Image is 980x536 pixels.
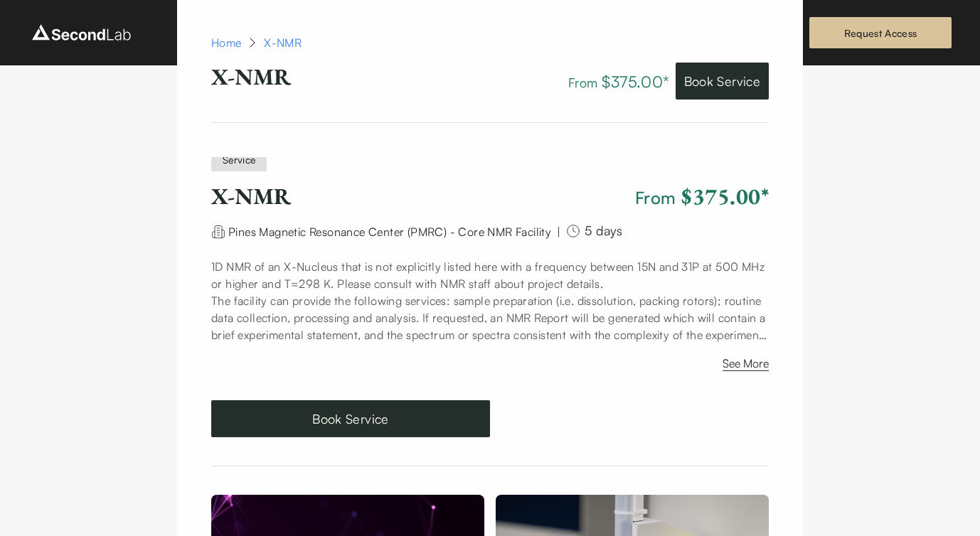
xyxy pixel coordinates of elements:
button: See More [723,355,769,377]
span: Service [211,148,267,171]
span: 5 days [585,223,623,239]
span: $375.00 * [681,181,769,211]
span: Pines Magnetic Resonance Center (PMRC) - Core NMR Facility [228,225,551,239]
a: Pines Magnetic Resonance Center (PMRC) - Core NMR Facility [228,223,551,237]
h1: X-NMR [211,182,629,210]
button: Book Service [211,400,490,437]
p: The facility can provide the following services: sample preparation (i.e. dissolution, packing ro... [211,292,769,343]
p: 1D NMR of an X-Nucleus that is not explicitly listed here with a frequency between 15N and 31P at... [211,258,769,292]
div: | [557,223,560,240]
img: logo [28,21,134,44]
a: Request Access [809,17,952,48]
span: From [635,182,769,210]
